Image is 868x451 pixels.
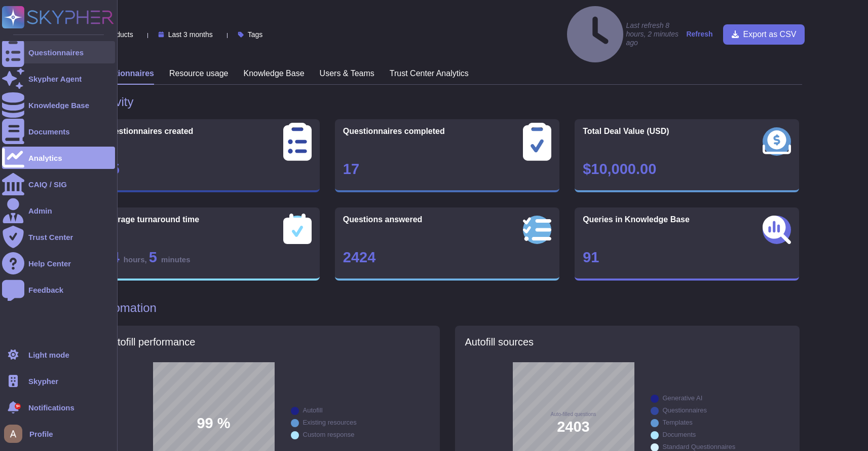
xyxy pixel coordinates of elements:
h5: Autofill sources [465,336,789,348]
a: Analytics [2,147,115,169]
div: Templates [663,419,693,426]
div: Questionnaires [663,407,707,413]
a: Admin [2,199,115,222]
div: Documents [663,431,696,438]
strong: Refresh [686,30,712,38]
a: Trust Center [2,226,115,248]
span: Questionnaires created [103,127,194,135]
a: Skypher Agent [2,67,115,90]
span: Auto-filled questions [550,412,596,417]
div: 91 [583,250,791,265]
div: 2424 [343,250,551,265]
span: minutes [161,255,191,264]
a: Questionnaires [2,41,115,63]
span: Products [105,31,133,38]
a: CAIQ / SIG [2,173,115,195]
a: Feedback [2,279,115,301]
div: Help Center [28,260,71,267]
button: Export as CSV [723,24,805,45]
div: Trust Center [28,233,73,241]
img: user [4,425,22,443]
div: Existing resources [303,419,357,426]
span: 14 5 [103,249,191,265]
span: 99 % [197,416,230,431]
h1: Activity [95,95,800,110]
h1: Automation [95,301,800,316]
div: CAIQ / SIG [28,181,67,188]
h3: Resource usage [169,68,229,78]
div: Documents [28,128,70,135]
h5: Autofill performance [105,336,430,348]
span: Skypher [28,377,58,385]
h3: Trust Center Analytics [390,68,469,78]
div: Admin [28,207,52,215]
div: 25 [103,162,312,177]
span: Export as CSV [743,30,797,39]
div: Feedback [28,286,63,294]
div: Custom response [303,431,355,438]
span: Questionnaires completed [343,127,445,135]
div: $10,000.00 [583,162,791,177]
a: Help Center [2,252,115,274]
span: Profile [29,430,53,438]
h3: Knowledge Base [244,68,305,78]
div: Standard Questionnaires [663,443,736,450]
span: Tags [248,31,263,38]
div: Light mode [28,351,69,359]
div: Autofill [303,407,323,413]
a: Knowledge Base [2,94,115,116]
h3: Users & Teams [320,68,374,78]
span: Notifications [28,404,74,411]
h3: Questionnaires [95,68,154,78]
div: Generative AI [663,395,703,401]
button: user [2,423,29,445]
span: Last 3 months [168,31,213,38]
div: Knowledge Base [28,101,89,109]
div: 17 [343,162,551,177]
span: hours , [124,255,149,264]
h4: Last refresh 8 hours, 2 minutes ago [567,6,681,62]
div: Questionnaires [28,49,84,56]
span: Average turnaround time [103,216,200,224]
div: 9+ [15,403,21,409]
span: 2403 [557,420,590,434]
a: Documents [2,120,115,143]
span: Queries in Knowledge Base [583,216,690,224]
div: Analytics [28,154,62,162]
span: Total Deal Value (USD) [583,127,669,135]
div: Skypher Agent [28,75,82,83]
span: Questions answered [343,216,423,224]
